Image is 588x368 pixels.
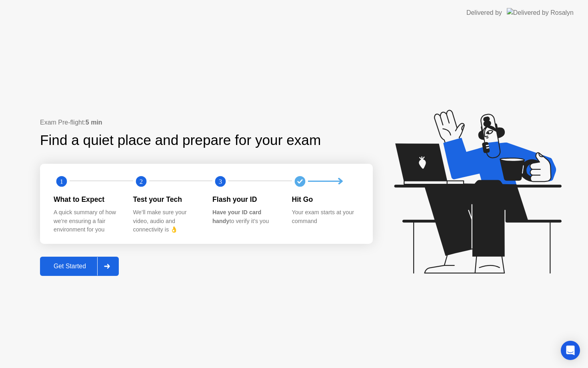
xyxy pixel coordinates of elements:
[54,208,120,234] div: A quick summary of how we’re ensuring a fair environment for you
[42,263,97,270] div: Get Started
[212,194,279,205] div: Flash your ID
[139,177,142,185] text: 2
[212,209,261,224] b: Have your ID card handy
[561,341,580,360] div: Open Intercom Messenger
[40,257,119,276] button: Get Started
[133,194,200,205] div: Test your Tech
[54,194,120,205] div: What to Expect
[212,208,279,225] div: to verify it’s you
[292,194,359,205] div: Hit Go
[466,8,502,18] div: Delivered by
[40,130,322,151] div: Find a quiet place and prepare for your exam
[507,8,574,17] img: Delivered by Rosalyn
[133,208,200,234] div: We’ll make sure your video, audio and connectivity is 👌
[219,177,222,185] text: 3
[292,208,359,225] div: Your exam starts at your command
[40,118,373,127] div: Exam Pre-flight:
[86,119,102,126] b: 5 min
[60,177,63,185] text: 1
